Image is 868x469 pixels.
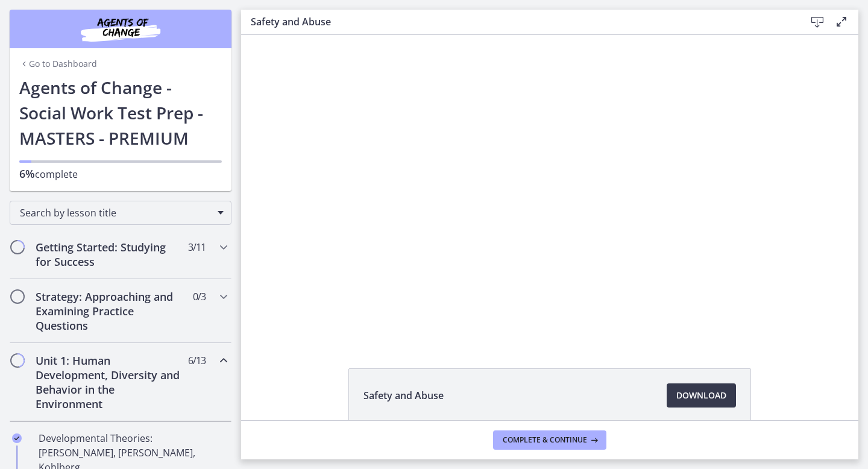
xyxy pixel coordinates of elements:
[10,201,231,225] div: Search by lesson title
[503,435,587,445] span: Complete & continue
[36,240,183,269] h2: Getting Started: Studying for Success
[20,206,212,219] span: Search by lesson title
[19,75,222,151] h1: Agents of Change - Social Work Test Prep - MASTERS - PREMIUM
[193,289,206,304] span: 0 / 3
[241,35,858,341] iframe: Video Lesson
[251,14,786,29] h3: Safety and Abuse
[19,166,35,181] span: 6%
[19,166,222,181] p: complete
[12,433,22,443] i: Completed
[188,240,206,254] span: 3 / 11
[363,388,444,403] span: Safety and Abuse
[667,383,736,408] a: Download
[493,430,606,450] button: Complete & continue
[19,58,97,70] a: Go to Dashboard
[36,353,183,411] h2: Unit 1: Human Development, Diversity and Behavior in the Environment
[188,353,206,368] span: 6 / 13
[676,388,726,403] span: Download
[36,289,183,333] h2: Strategy: Approaching and Examining Practice Questions
[48,14,193,43] img: Agents of Change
